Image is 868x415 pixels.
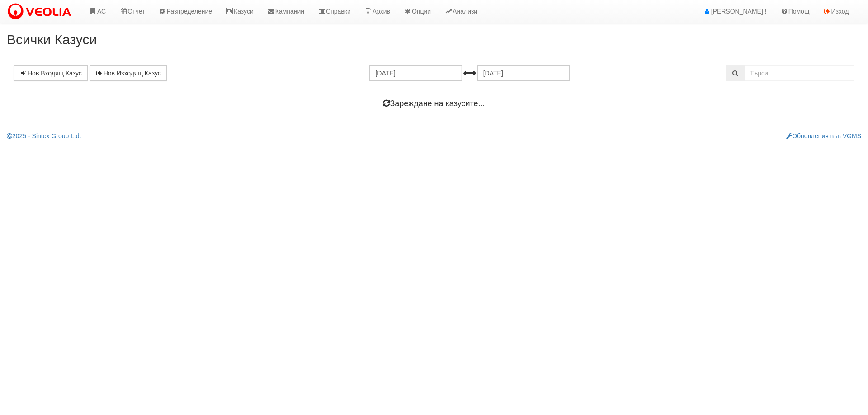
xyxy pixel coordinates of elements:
[90,65,167,81] a: Нов Изходящ Казус
[14,65,88,81] a: Нов Входящ Казус
[7,2,75,21] img: VeoliaLogo.png
[7,132,81,140] a: 2025 - Sintex Group Ltd.
[14,99,854,108] h4: Зареждане на казусите...
[786,132,861,140] a: Обновления във VGMS
[7,32,861,47] h2: Всички Казуси
[745,65,854,81] input: Търсене по Идентификатор, Бл/Вх/Ап, Тип, Описание, Моб. Номер, Имейл, Файл, Коментар,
